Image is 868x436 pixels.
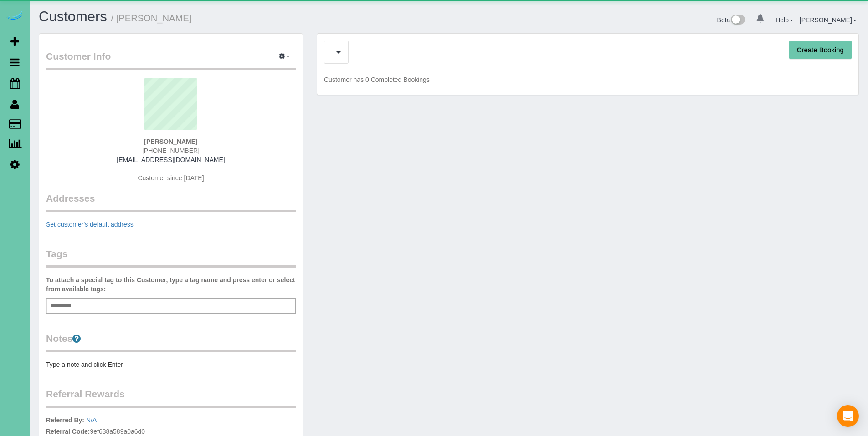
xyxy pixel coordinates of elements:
span: Customer since [DATE] [138,174,204,182]
img: Automaid Logo [5,9,24,22]
a: [PERSON_NAME] [800,16,857,24]
a: N/A [86,416,97,424]
img: New interface [730,15,745,26]
strong: [PERSON_NAME] [144,138,197,145]
a: Customers [39,9,107,25]
legend: Customer Info [46,50,296,70]
legend: Referral Rewards [46,387,296,408]
p: Customer has 0 Completed Bookings [324,75,852,84]
small: / [PERSON_NAME] [111,13,192,23]
legend: Tags [46,247,296,268]
legend: Notes [46,332,296,352]
a: Beta [717,16,745,24]
a: [EMAIL_ADDRESS][DOMAIN_NAME] [117,156,225,163]
span: [PHONE_NUMBER] [142,147,200,154]
a: Help [776,16,793,24]
div: Open Intercom Messenger [837,405,859,427]
label: Referral Code: [46,427,90,436]
a: Set customer's default address [46,221,134,228]
pre: Type a note and click Enter [46,360,296,369]
label: To attach a special tag to this Customer, type a tag name and press enter or select from availabl... [46,275,296,294]
label: Referred By: [46,416,84,425]
button: Create Booking [789,41,852,60]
